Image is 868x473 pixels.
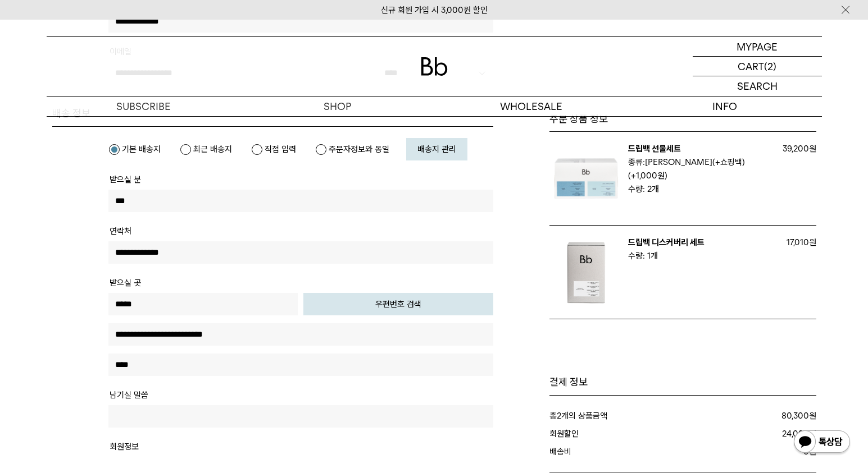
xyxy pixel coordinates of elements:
[421,57,448,76] img: 로고
[110,278,141,288] span: 받으실 곳
[680,427,816,440] dd: 원
[110,388,148,404] th: 남기실 말씀
[738,57,764,76] p: CART
[303,293,493,315] button: 우편번호 검색
[549,112,816,126] h3: 주문 상품 정보
[771,142,816,155] p: 39,200원
[803,447,809,457] strong: 0
[645,157,745,167] b: [PERSON_NAME](+쇼핑백)
[110,440,139,456] th: 회원정보
[240,97,434,116] a: SHOP
[771,236,816,249] p: 17,010원
[694,409,816,423] dd: 원
[549,409,694,423] dt: 총 개의 상품금액
[108,144,161,155] label: 기본 배송지
[315,144,389,155] label: 주문자정보와 동일
[737,76,778,96] p: SEARCH
[628,155,766,182] p: 종류:
[549,375,816,389] h1: 결제 정보
[557,411,561,421] strong: 2
[793,429,851,456] img: 카카오톡 채널 1:1 채팅 버튼
[549,445,688,458] dt: 배송비
[628,97,822,116] p: INFO
[406,138,467,160] a: 배송지 관리
[549,427,680,440] dt: 회원할인
[251,144,296,155] label: 직접 입력
[737,37,778,56] p: MYPAGE
[549,236,622,309] img: 드립백 디스커버리 세트
[47,97,240,116] a: SUBSCRIBE
[628,249,771,263] p: 수량: 1개
[628,182,771,196] p: 수량: 2개
[781,411,809,421] strong: 80,300
[764,57,776,76] p: (2)
[381,5,488,15] a: 신규 회원 가입 시 3,000원 할인
[417,144,456,154] span: 배송지 관리
[687,445,816,458] dd: 원
[628,171,667,181] strong: (+1,000원)
[693,57,822,76] a: CART (2)
[628,237,705,247] a: 드립백 디스커버리 세트
[110,226,131,236] span: 연락처
[549,142,622,215] img: 드립백 선물세트
[110,174,141,185] span: 받으실 분
[434,97,628,116] p: WHOLESALE
[693,37,822,57] a: MYPAGE
[628,144,681,154] a: 드립백 선물세트
[782,429,809,439] strong: 24,090
[180,144,232,155] label: 최근 배송지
